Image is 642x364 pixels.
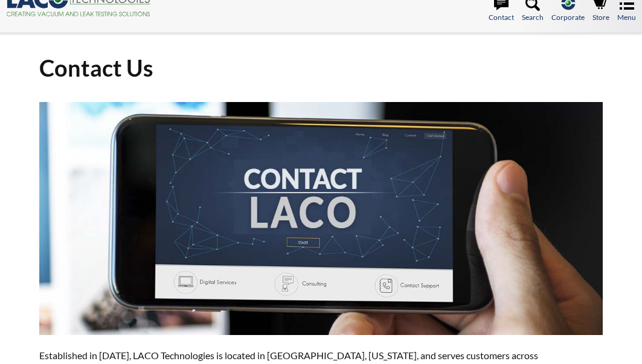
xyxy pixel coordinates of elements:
span: Corporate [551,11,585,23]
img: ContactUs.jpg [39,102,603,335]
h1: Contact Us [39,53,603,83]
